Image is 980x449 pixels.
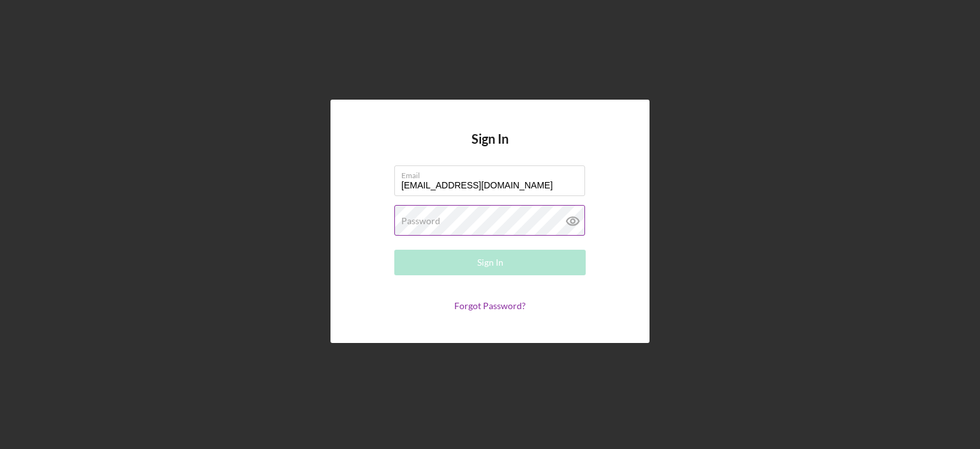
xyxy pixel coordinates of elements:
div: Sign In [477,250,503,275]
button: Sign In [394,250,586,275]
label: Password [401,216,440,226]
h4: Sign In [471,132,509,165]
a: Forgot Password? [454,300,526,311]
label: Email [401,166,585,180]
